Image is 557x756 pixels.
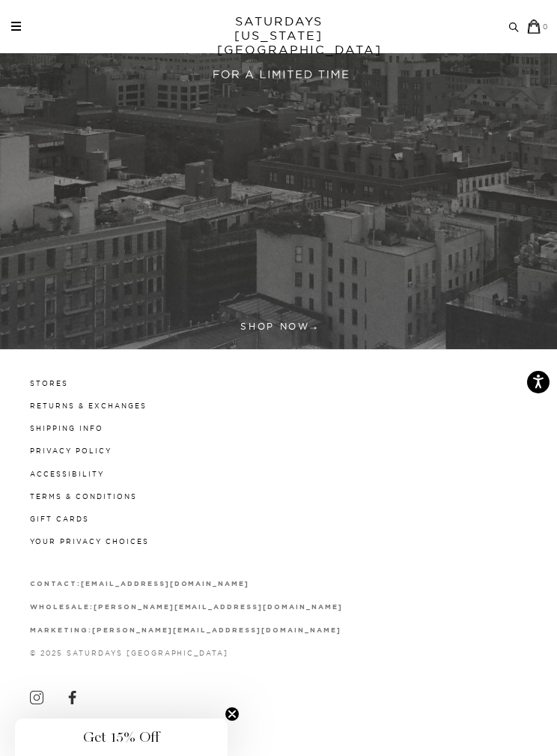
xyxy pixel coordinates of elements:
[30,515,89,523] a: Gift Cards
[15,719,228,756] div: Get 15% OffClose teaser
[30,717,183,728] button: [GEOGRAPHIC_DATA] (USD $)
[30,447,112,455] a: Privacy Policy
[527,19,550,34] a: 0
[225,707,240,722] button: Close teaser
[30,581,81,587] strong: contact:
[92,626,341,634] a: [PERSON_NAME][EMAIL_ADDRESS][DOMAIN_NAME]
[30,604,94,611] strong: wholesale:
[30,402,147,410] a: Returns & Exchanges
[94,604,343,611] strong: [PERSON_NAME][EMAIL_ADDRESS][DOMAIN_NAME]
[94,602,343,611] a: [PERSON_NAME][EMAIL_ADDRESS][DOMAIN_NAME]
[543,22,550,31] small: 0
[30,470,104,478] a: Accessibility
[30,537,149,545] a: Your privacy choices
[30,424,103,432] a: Shipping Info
[83,728,159,746] span: Get 15% Off
[81,579,249,587] a: [EMAIL_ADDRESS][DOMAIN_NAME]
[217,14,341,57] a: SATURDAYS[US_STATE][GEOGRAPHIC_DATA]
[92,627,341,634] strong: [PERSON_NAME][EMAIL_ADDRESS][DOMAIN_NAME]
[30,379,68,387] a: Stores
[81,581,249,587] strong: [EMAIL_ADDRESS][DOMAIN_NAME]
[30,492,137,501] a: Terms & Conditions
[30,627,92,634] strong: marketing:
[30,647,527,659] p: © 2025 Saturdays [GEOGRAPHIC_DATA]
